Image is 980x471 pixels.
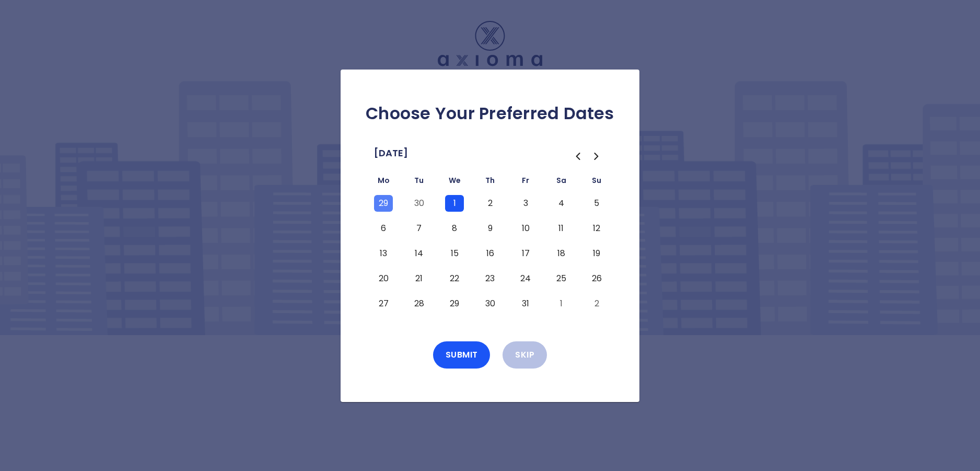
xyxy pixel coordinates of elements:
[481,220,499,237] button: Thursday, October 9th, 2025
[481,270,499,287] button: Thursday, October 23rd, 2025
[587,270,606,287] button: Sunday, October 26th, 2025
[410,245,428,262] button: Tuesday, October 14th, 2025
[445,220,464,237] button: Wednesday, October 8th, 2025
[445,270,464,287] button: Wednesday, October 22nd, 2025
[410,270,428,287] button: Tuesday, October 21st, 2025
[445,295,464,312] button: Wednesday, October 29th, 2025
[366,174,401,191] th: Monday
[357,103,623,124] h2: Choose Your Preferred Dates
[516,295,535,312] button: Friday, October 31st, 2025
[410,195,428,212] button: Tuesday, September 30th, 2025
[481,295,499,312] button: Thursday, October 30th, 2025
[401,174,437,191] th: Tuesday
[552,195,570,212] button: Saturday, October 4th, 2025
[481,195,499,212] button: Thursday, October 2nd, 2025
[516,220,535,237] button: Friday, October 10th, 2025
[552,220,570,237] button: Saturday, October 11th, 2025
[481,245,499,262] button: Thursday, October 16th, 2025
[543,174,579,191] th: Saturday
[516,245,535,262] button: Friday, October 17th, 2025
[508,174,543,191] th: Friday
[438,21,542,73] img: Logo
[374,245,393,262] button: Monday, October 13th, 2025
[516,195,535,212] button: Friday, October 3rd, 2025
[516,270,535,287] button: Friday, October 24th, 2025
[587,220,606,237] button: Sunday, October 12th, 2025
[568,147,587,166] button: Go to the Previous Month
[587,295,606,312] button: Sunday, November 2nd, 2025
[587,147,606,166] button: Go to the Next Month
[433,341,491,369] button: Submit
[552,295,570,312] button: Saturday, November 1st, 2025
[374,295,393,312] button: Monday, October 27th, 2025
[587,195,606,212] button: Sunday, October 5th, 2025
[579,174,614,191] th: Sunday
[445,195,464,212] button: Wednesday, October 1st, 2025, selected
[445,245,464,262] button: Wednesday, October 15th, 2025
[374,145,408,162] span: [DATE]
[472,174,508,191] th: Thursday
[374,270,393,287] button: Monday, October 20th, 2025
[437,174,472,191] th: Wednesday
[374,220,393,237] button: Monday, October 6th, 2025
[552,270,570,287] button: Saturday, October 25th, 2025
[366,174,614,316] table: October 2025
[410,295,428,312] button: Tuesday, October 28th, 2025
[503,341,547,369] button: Skip
[374,195,393,212] button: Monday, September 29th, 2025, selected
[552,245,570,262] button: Saturday, October 18th, 2025
[410,220,428,237] button: Tuesday, October 7th, 2025
[587,245,606,262] button: Sunday, October 19th, 2025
